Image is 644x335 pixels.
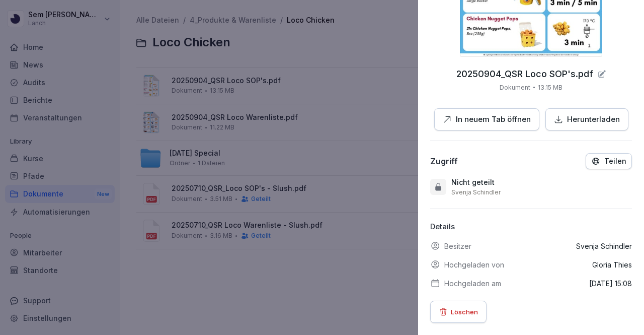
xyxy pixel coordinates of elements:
p: Nicht geteilt [451,177,495,187]
p: Teilen [604,157,626,165]
button: Herunterladen [545,108,628,131]
p: In neuem Tab öffnen [456,114,531,125]
p: Svenja Schindler [451,188,501,196]
button: Löschen [430,301,487,323]
p: Besitzer [444,241,471,251]
p: Gloria Thies [592,259,632,270]
p: Dokument [500,83,530,92]
p: Hochgeladen am [444,278,501,289]
button: In neuem Tab öffnen [434,108,539,131]
p: Svenja Schindler [576,241,632,251]
div: Zugriff [430,156,458,166]
p: 20250904_QSR Loco SOP's.pdf [456,69,593,79]
p: Hochgeladen von [444,259,504,270]
p: Details [430,221,632,233]
p: Herunterladen [567,114,620,125]
button: Teilen [586,153,632,169]
p: 13.15 MB [538,83,562,92]
p: Löschen [451,306,478,317]
p: [DATE] 15:08 [589,278,632,289]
